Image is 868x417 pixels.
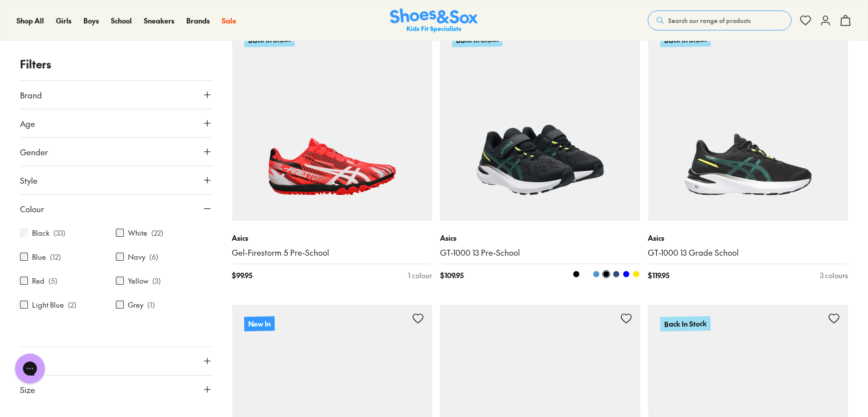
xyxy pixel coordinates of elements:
[20,89,42,101] span: Brand
[32,228,49,238] label: Black
[83,15,99,26] a: Boys
[147,300,155,310] p: ( 1 )
[648,10,792,30] button: Search our range of products
[128,228,147,238] label: White
[20,109,212,137] button: Age
[20,138,212,166] button: Gender
[68,300,76,310] p: ( 2 )
[440,270,463,281] span: $ 109.95
[186,15,210,25] span: Brands
[128,276,148,286] label: Yellow
[648,270,670,281] span: $ 119.95
[186,15,210,26] a: Brands
[144,15,174,26] a: Sneakers
[144,15,174,25] span: Sneakers
[20,56,212,72] p: Filters
[149,252,158,262] p: ( 6 )
[440,20,640,221] a: Back In Stock
[244,317,274,332] p: New In
[111,15,132,25] span: School
[232,247,433,258] a: Gel-Firestorm 5 Pre-School
[222,15,236,26] a: Sale
[20,376,212,404] button: Size
[56,15,71,25] span: Girls
[20,195,212,223] button: Colour
[648,20,849,221] a: Back In Stock
[408,270,432,281] div: 1 colour
[20,347,212,375] button: Price
[20,203,44,215] span: Colour
[20,384,35,396] span: Size
[232,233,433,243] p: Asics
[660,317,710,332] p: Back In Stock
[32,300,64,310] label: Light Blue
[151,228,163,238] p: ( 22 )
[440,247,640,258] a: GT-1000 13 Pre-School
[232,20,433,221] a: Back In Stock
[648,247,849,258] a: GT-1000 13 Grade School
[56,15,71,26] a: Girls
[668,16,751,25] span: Search our range of products
[820,270,848,281] div: 3 colours
[16,15,44,25] span: Shop All
[83,15,99,25] span: Boys
[222,15,236,25] span: Sale
[20,81,212,109] button: Brand
[648,233,849,243] p: Asics
[232,270,253,281] span: $ 99.95
[20,174,37,186] span: Style
[16,15,44,26] a: Shop All
[32,252,46,262] label: Blue
[48,276,57,286] p: ( 5 )
[390,8,478,33] a: Shoes & Sox
[440,233,640,243] p: Asics
[128,300,143,310] label: Grey
[111,15,132,26] a: School
[20,117,35,129] span: Age
[152,276,161,286] p: ( 3 )
[32,276,44,286] label: Red
[20,146,48,158] span: Gender
[20,166,212,194] button: Style
[53,228,65,238] p: ( 33 )
[128,252,145,262] label: Navy
[390,8,478,33] img: SNS_Logo_Responsive.svg
[10,350,50,387] iframe: Gorgias live chat messenger
[50,252,61,262] p: ( 12 )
